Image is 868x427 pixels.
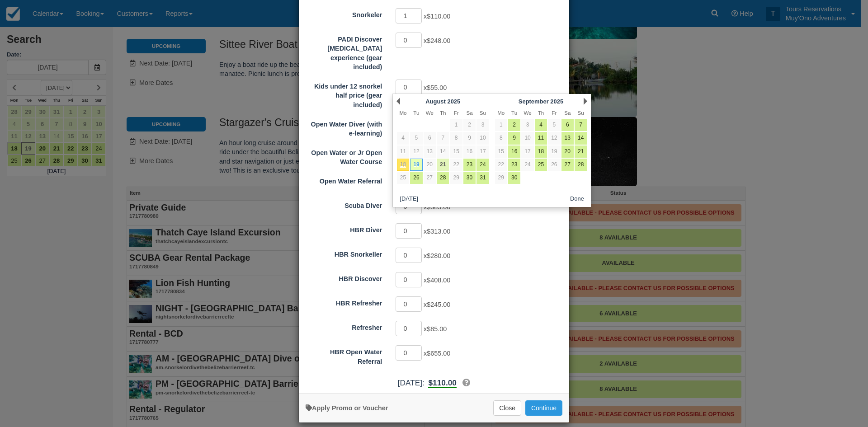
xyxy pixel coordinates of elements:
a: 21 [437,159,449,171]
a: 8 [495,132,507,144]
a: 6 [561,119,574,131]
span: August [425,98,446,105]
a: 24 [476,159,489,171]
a: 15 [450,145,462,158]
a: Next [584,98,587,105]
span: Thursday [538,110,544,116]
a: 19 [548,145,560,158]
span: $110.00 [427,13,450,20]
a: 11 [397,145,409,158]
button: [DATE] [396,193,422,205]
a: Prev [396,98,400,105]
span: x [424,277,450,284]
span: Monday [399,110,406,116]
span: 2025 [447,98,460,105]
label: HBR Snorkeller [299,247,389,259]
a: 14 [575,132,587,144]
label: PADI Discover Scuba Diving experience (gear included) [299,32,389,72]
a: 18 [535,145,547,158]
a: 4 [397,132,409,144]
input: Kids under 12 snorkel half price (gear included) [396,80,422,95]
a: 12 [410,145,422,158]
input: HBR Open Water Referral [396,345,422,361]
input: Refresher [396,321,422,336]
button: Done [566,193,588,205]
span: $85.00 [427,325,447,333]
a: 9 [463,132,476,144]
input: Snorkeler [396,8,422,23]
span: Sunday [480,110,486,116]
a: 2 [463,119,476,131]
a: 29 [450,172,462,184]
a: 13 [424,145,436,158]
a: 20 [561,145,574,158]
label: HBR Refresher [299,296,389,308]
span: $280.00 [427,252,450,259]
a: 21 [575,145,587,158]
label: Scuba DIver [299,198,389,211]
label: HBR Diver [299,222,389,235]
label: HBR Open Water Referral [299,344,389,366]
span: Saturday [564,110,571,116]
a: 19 [410,159,422,171]
a: 26 [548,159,560,171]
span: Monday [497,110,505,116]
label: Refresher [299,320,389,333]
span: x [424,252,450,259]
span: $245.00 [427,301,450,308]
span: $655.00 [427,350,450,357]
a: 3 [521,119,533,131]
a: 5 [548,119,560,131]
a: 23 [508,159,520,171]
a: 11 [535,132,547,144]
a: 3 [476,119,489,131]
a: 25 [535,159,547,171]
a: 20 [424,159,436,171]
span: 2025 [550,98,563,105]
a: 29 [495,172,507,184]
span: Friday [454,110,459,116]
a: 6 [424,132,436,144]
a: 17 [521,145,533,158]
span: x [424,84,447,91]
a: 1 [495,119,507,131]
a: 28 [575,159,587,171]
input: PADI Discover Scuba Diving experience (gear included) [396,33,422,48]
a: 22 [495,159,507,171]
a: 30 [463,172,476,184]
a: 7 [575,119,587,131]
span: Thursday [440,110,446,116]
a: 30 [508,172,520,184]
a: Apply Voucher [306,404,388,412]
a: 27 [561,159,574,171]
a: 25 [397,172,409,184]
a: 7 [437,132,449,144]
a: 13 [561,132,574,144]
input: HBR Discover [396,272,422,287]
a: 16 [463,145,476,158]
label: HBR Discover [299,271,389,284]
label: Snorkeler [299,7,389,20]
span: $408.00 [427,277,450,284]
a: 8 [450,132,462,144]
a: 28 [437,172,449,184]
a: 9 [508,132,520,144]
a: 10 [521,132,533,144]
span: Saturday [466,110,472,116]
span: September [519,98,549,105]
div: [DATE]: [299,377,569,389]
input: HBR Diver [396,223,422,239]
label: Kids under 12 snorkel half price (gear included) [299,79,389,110]
input: HBR Snorkeller [396,248,422,263]
span: x [424,325,447,333]
a: 27 [424,172,436,184]
span: Wednesday [426,110,434,116]
a: 5 [410,132,422,144]
label: Open Water or Jr Open Water Course [299,145,389,167]
span: Friday [552,110,557,116]
span: x [424,37,450,44]
span: x [424,228,450,235]
a: 22 [450,159,462,171]
a: 18 [397,159,409,171]
a: 4 [535,119,547,131]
